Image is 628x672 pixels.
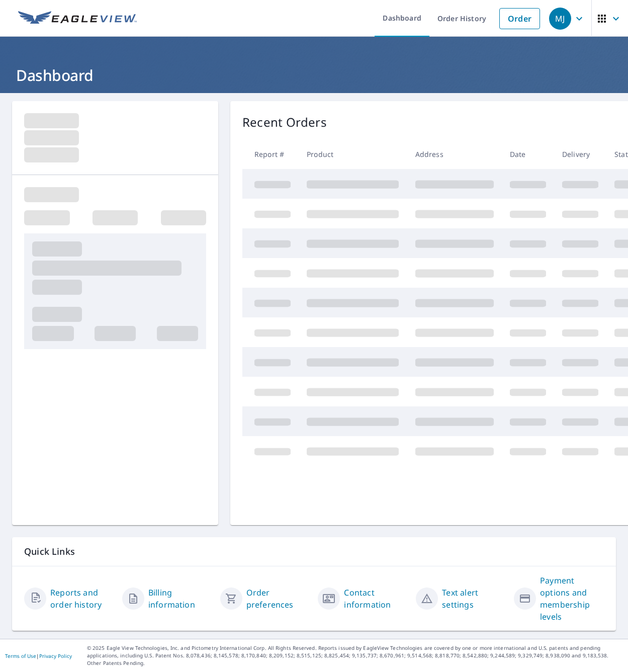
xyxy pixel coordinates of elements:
th: Product [299,139,407,169]
a: Terms of Use [5,652,36,659]
a: Order [499,8,540,29]
a: Payment options and membership levels [540,574,604,623]
a: Reports and order history [50,586,114,611]
a: Text alert settings [442,586,506,611]
a: Contact information [344,586,408,611]
th: Address [407,139,502,169]
th: Date [502,139,554,169]
th: Report # [242,139,299,169]
div: MJ [549,8,571,30]
p: Quick Links [24,545,604,558]
a: Order preferences [246,586,310,611]
h1: Dashboard [12,65,616,86]
a: Privacy Policy [39,652,72,659]
img: EV Logo [18,11,137,26]
p: © 2025 Eagle View Technologies, Inc. and Pictometry International Corp. All Rights Reserved. Repo... [87,644,623,667]
a: Billing information [148,586,212,611]
th: Delivery [554,139,606,169]
p: | [5,653,72,659]
p: Recent Orders [242,113,327,131]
